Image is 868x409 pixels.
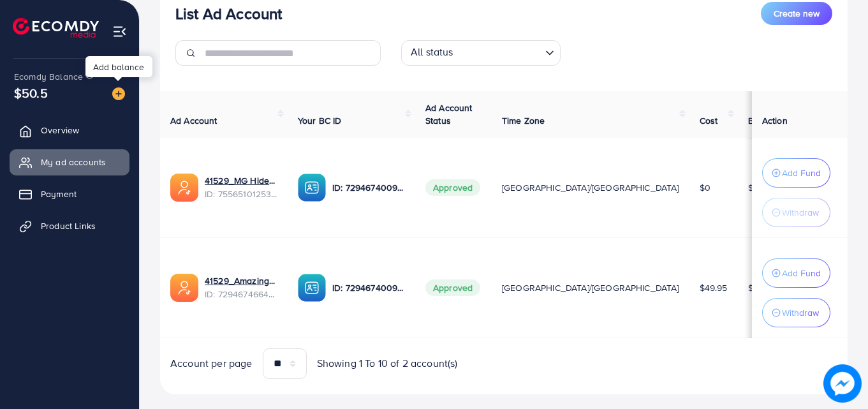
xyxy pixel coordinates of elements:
[700,181,710,194] span: $0
[762,298,830,327] button: Withdraw
[317,356,458,371] span: Showing 1 To 10 of 2 account(s)
[41,188,77,200] span: Payment
[457,43,540,63] input: Search for option
[85,56,152,77] div: Add balance
[425,279,480,296] span: Approved
[175,4,282,23] h3: List Ad Account
[782,265,821,281] p: Add Fund
[425,101,473,127] span: Ad Account Status
[205,174,277,200] div: <span class='underline'>41529_MG Hide_1759387143354</span></br>7556510125398229009
[502,281,679,294] span: [GEOGRAPHIC_DATA]/[GEOGRAPHIC_DATA]
[700,114,718,127] span: Cost
[332,280,405,295] p: ID: 7294674009751552002
[401,40,561,66] div: Search for option
[825,366,859,400] img: image
[700,281,728,294] span: $49.95
[170,114,217,127] span: Ad Account
[761,2,832,25] button: Create new
[205,274,277,287] a: 41529_Amazing Tools Hub_1698423817815
[170,174,198,202] img: ic-ads-acc.e4c84228.svg
[425,179,480,196] span: Approved
[41,219,96,232] span: Product Links
[205,288,277,301] span: ID: 7294674664050196481
[205,174,277,187] a: 41529_MG Hide_1759387143354
[298,174,326,202] img: ic-ba-acc.ded83a64.svg
[10,117,129,143] a: Overview
[170,356,253,371] span: Account per page
[502,181,679,194] span: [GEOGRAPHIC_DATA]/[GEOGRAPHIC_DATA]
[782,165,821,181] p: Add Fund
[205,274,277,301] div: <span class='underline'>41529_Amazing Tools Hub_1698423817815</span></br>7294674664050196481
[13,18,99,38] img: logo
[14,70,83,83] span: Ecomdy Balance
[112,24,127,39] img: menu
[782,305,819,320] p: Withdraw
[782,205,819,220] p: Withdraw
[298,114,342,127] span: Your BC ID
[762,198,830,227] button: Withdraw
[762,114,788,127] span: Action
[762,158,830,188] button: Add Fund
[112,87,125,100] img: image
[502,114,545,127] span: Time Zone
[762,258,830,288] button: Add Fund
[41,156,106,168] span: My ad accounts
[10,213,129,239] a: Product Links
[205,188,277,200] span: ID: 7556510125398229009
[10,181,129,207] a: Payment
[408,42,456,63] span: All status
[41,124,79,137] span: Overview
[170,274,198,302] img: ic-ads-acc.e4c84228.svg
[14,84,48,102] span: $50.5
[774,7,820,20] span: Create new
[10,149,129,175] a: My ad accounts
[332,180,405,195] p: ID: 7294674009751552002
[298,274,326,302] img: ic-ba-acc.ded83a64.svg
